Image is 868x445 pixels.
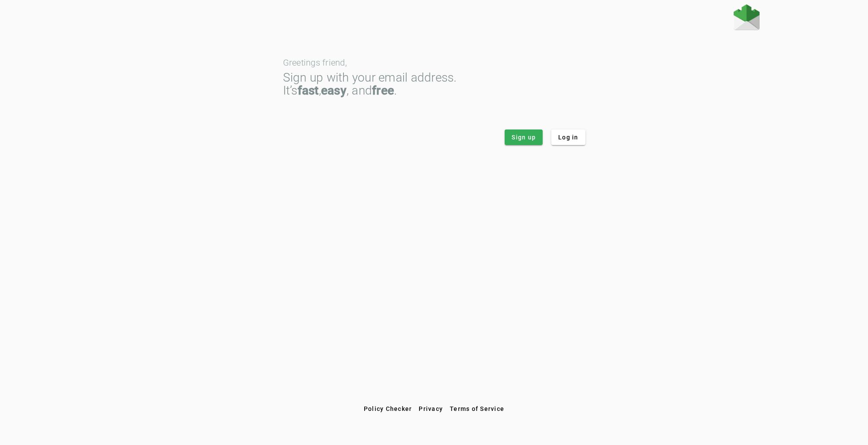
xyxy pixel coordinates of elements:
[360,401,416,417] button: Policy Checker
[364,405,412,412] span: Policy Checker
[450,405,504,412] span: Terms of Service
[558,133,579,142] span: Log in
[298,83,319,98] strong: fast
[512,133,536,142] span: Sign up
[734,4,760,30] img: Fraudmarc Logo
[446,401,508,417] button: Terms of Service
[372,83,394,98] strong: free
[419,405,443,412] span: Privacy
[415,401,446,417] button: Privacy
[551,129,585,145] button: Log in
[321,83,347,98] strong: easy
[283,71,585,97] div: Sign up with your email address. It’s , , and .
[283,58,585,67] div: Greetings friend,
[505,129,543,145] button: Sign up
